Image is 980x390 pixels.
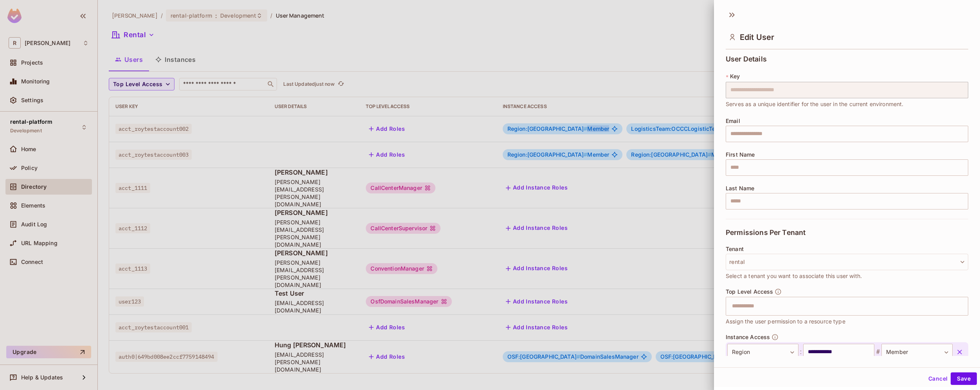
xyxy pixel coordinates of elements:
[727,344,798,360] div: Region
[726,100,904,108] span: Serves as a unique identifier for the user in the current environment.
[726,152,755,158] span: First Name
[730,73,740,79] span: Key
[964,305,966,307] button: Open
[726,272,862,280] span: Select a tenant you want to associate this user with.
[925,372,951,385] button: Cancel
[726,317,845,326] span: Assign the user permission to a resource type
[726,55,767,63] span: User Details
[874,347,881,357] span: #
[726,185,754,191] span: Last Name
[798,347,803,357] span: :
[881,344,953,360] div: Member
[726,334,770,340] span: Instance Access
[726,254,968,270] button: rental
[740,32,774,42] span: Edit User
[726,289,773,295] span: Top Level Access
[726,118,740,124] span: Email
[726,229,806,237] span: Permissions Per Tenant
[726,246,744,252] span: Tenant
[951,372,977,385] button: Save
